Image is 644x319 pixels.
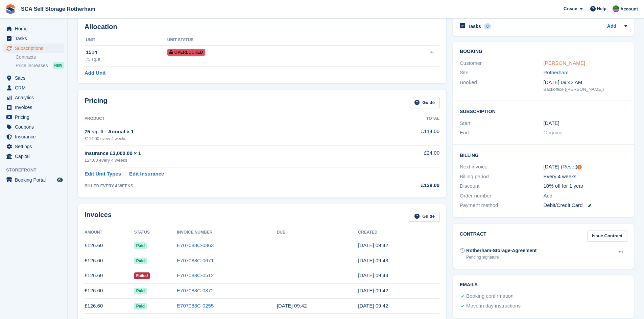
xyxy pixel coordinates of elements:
div: Booking confirmation [466,292,514,300]
a: E707088C-0372 [177,288,214,293]
h2: Allocation [85,23,439,31]
span: Help [597,5,606,12]
span: Pricing [15,112,55,122]
a: Add [544,192,553,200]
time: 2025-08-22 08:42:27 UTC [358,242,388,248]
span: Subscriptions [15,44,55,53]
div: Debit/Credit Card [544,202,627,209]
td: £126.60 [85,268,134,283]
a: menu [3,103,64,112]
span: Failed [134,272,150,279]
th: Invoice Number [177,227,277,238]
span: Paid [134,242,147,249]
time: 2025-06-27 08:43:03 UTC [358,272,388,278]
a: Add Unit [85,69,105,77]
div: 1514 [86,49,167,56]
div: BILLED EVERY 4 WEEKS [85,183,373,189]
div: £138.00 [373,182,439,189]
h2: Subscription [460,108,627,114]
a: menu [3,175,64,185]
a: menu [3,44,64,53]
a: menu [3,73,64,83]
th: Status [134,227,177,238]
span: Sites [15,73,55,83]
a: menu [3,142,64,151]
h2: Booking [460,49,627,54]
h2: Emails [460,282,627,288]
div: £24.00 every 4 weeks [85,157,373,164]
span: Insurance [15,132,55,141]
a: [PERSON_NAME] [544,60,585,66]
a: Guide [410,97,439,108]
span: Create [564,5,577,12]
a: Issue Contract [587,231,627,242]
th: Amount [85,227,134,238]
img: stora-icon-8386f47178a22dfd0bd8f6a31ec36ba5ce8667c1dd55bd0f319d3a0aa187defe.svg [5,4,16,14]
time: 2025-05-02 00:00:00 UTC [544,119,559,127]
th: Due [277,227,358,238]
a: Reset [563,164,576,169]
div: Insurance £3,000.00 × 1 [85,150,373,157]
div: Backoffice ([PERSON_NAME]) [544,86,627,93]
div: Tooltip anchor [576,164,582,170]
span: Ongoing [544,130,563,135]
a: menu [3,112,64,122]
span: Settings [15,142,55,151]
div: 0 [484,23,492,29]
h2: Invoices [85,211,112,222]
span: Price increases [16,62,48,69]
div: Pending signature [466,254,536,260]
div: [DATE] 09:42 AM [544,79,627,86]
h2: Tasks [468,23,481,29]
span: Tasks [15,34,55,43]
th: Product [85,113,373,124]
span: Paid [134,303,147,310]
a: menu [3,132,64,141]
div: Site [460,69,543,77]
div: 75 sq. ft [86,56,167,62]
th: Total [373,113,439,124]
td: £126.60 [85,238,134,253]
span: CRM [15,83,55,92]
a: Edit Unit Types [85,170,121,178]
div: Billing period [460,173,543,181]
a: Price increases NEW [16,62,64,69]
div: Discount [460,182,543,190]
div: Start [460,119,543,127]
div: Move in day instructions [466,302,521,310]
th: Unit Status [167,35,365,46]
th: Created [358,227,439,238]
div: Rotherham-Storage-Agreement [466,247,536,254]
span: Booking Portal [15,175,55,185]
span: Paid [134,258,147,264]
a: Guide [410,211,439,222]
a: Preview store [56,176,64,184]
time: 2025-07-25 08:43:13 UTC [358,258,388,263]
h2: Billing [460,152,627,158]
span: Account [620,6,638,12]
div: Order number [460,192,543,200]
th: Unit [85,35,167,46]
span: Capital [15,152,55,161]
a: Rotherham [544,70,569,75]
div: Every 4 weeks [544,173,627,181]
div: End [460,129,543,137]
span: Invoices [15,103,55,112]
span: Coupons [15,122,55,132]
a: menu [3,152,64,161]
span: Analytics [15,93,55,102]
a: E707088C-0863 [177,242,214,248]
a: Add [607,23,616,30]
a: menu [3,34,64,43]
td: £126.60 [85,253,134,268]
a: menu [3,93,64,102]
a: menu [3,24,64,33]
a: Contracts [16,54,64,60]
h2: Pricing [85,97,108,108]
td: £126.60 [85,283,134,298]
div: 75 sq. ft - Annual × 1 [85,128,373,136]
span: Storefront [6,167,67,174]
div: Payment method [460,202,543,209]
span: Paid [134,288,147,294]
a: E707088C-0512 [177,272,214,278]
